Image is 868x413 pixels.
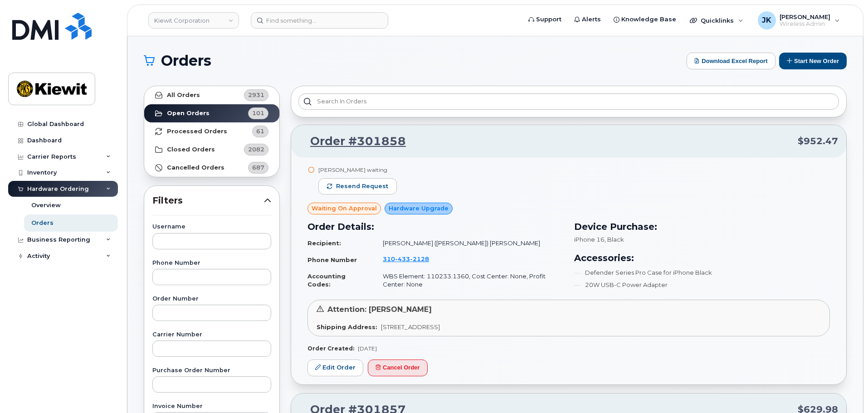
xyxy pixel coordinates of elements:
[144,122,279,141] a: Processed Orders61
[358,345,377,352] span: [DATE]
[248,145,264,154] span: 2082
[144,141,279,159] a: Closed Orders2082
[317,323,377,330] strong: Shipping Address:
[318,166,397,174] div: [PERSON_NAME] waiting
[574,251,830,265] h3: Accessories:
[252,109,264,117] span: 101
[687,53,775,69] button: Download Excel Report
[605,236,624,243] span: , Black
[256,127,264,136] span: 61
[152,194,264,207] span: Filters
[144,159,279,177] a: Cancelled Orders687
[318,178,397,194] button: Resend request
[327,305,432,314] span: Attention: [PERSON_NAME]
[410,255,429,262] span: 2128
[375,268,563,292] td: WBS Element: 110233.1360, Cost Center: None, Profit Center: None
[307,272,346,288] strong: Accounting Codes:
[574,236,605,243] span: iPhone 16
[829,374,861,406] iframe: Messenger Launcher
[161,54,211,68] span: Orders
[299,133,406,150] a: Order #301858
[307,256,357,263] strong: Phone Number
[167,146,215,153] strong: Closed Orders
[152,260,271,266] label: Phone Number
[167,92,200,99] strong: All Orders
[307,345,354,352] strong: Order Created:
[167,110,210,117] strong: Open Orders
[307,360,363,376] a: Edit Order
[574,268,830,277] li: Defender Series Pro Case for iPhone Black
[798,135,838,148] span: $952.47
[152,332,271,338] label: Carrier Number
[381,323,440,330] span: [STREET_ADDRESS]
[368,360,428,376] button: Cancel Order
[144,86,279,104] a: All Orders2931
[152,368,271,374] label: Purchase Order Number
[336,182,388,190] span: Resend request
[383,255,440,262] a: 3104332128
[144,104,279,122] a: Open Orders101
[167,164,224,171] strong: Cancelled Orders
[375,235,563,251] td: [PERSON_NAME] ([PERSON_NAME]) [PERSON_NAME]
[248,91,264,99] span: 2931
[152,224,271,230] label: Username
[779,53,847,69] button: Start New Order
[383,255,429,262] span: 310
[152,296,271,302] label: Order Number
[574,281,830,289] li: 20W USB-C Power Adapter
[252,163,264,172] span: 687
[307,220,563,233] h3: Order Details:
[152,403,271,409] label: Invoice Number
[574,220,830,233] h3: Device Purchase:
[389,204,449,213] span: Hardware Upgrade
[307,239,341,247] strong: Recipient:
[395,255,410,262] span: 433
[298,93,839,110] input: Search in orders
[167,128,227,135] strong: Processed Orders
[312,204,377,213] span: Waiting On Approval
